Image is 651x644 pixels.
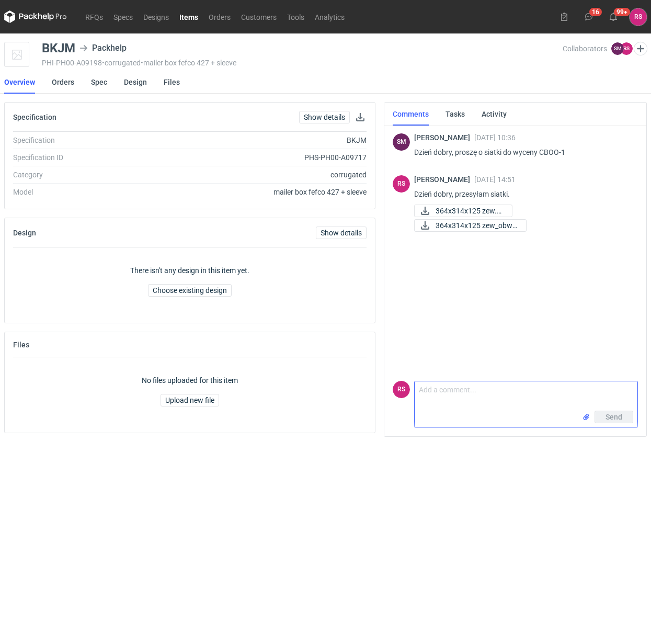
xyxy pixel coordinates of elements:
[393,133,410,151] figcaption: SM
[393,133,410,151] div: Sebastian Markut
[393,103,429,126] a: Comments
[316,227,367,239] a: Show details
[414,146,630,159] p: Dzień dobry, proszę o siatki do wyceny CBOO-1
[393,175,410,193] figcaption: RS
[605,8,622,25] button: 99+
[174,10,203,23] a: Items
[4,10,67,23] svg: Packhelp Pro
[13,170,155,180] div: Category
[393,381,410,398] div: Rafał Stani
[482,103,507,126] a: Activity
[155,187,367,197] div: mailer box fefco 427 + sleeve
[164,71,180,94] a: Files
[414,175,474,184] span: [PERSON_NAME]
[4,71,35,94] a: Overview
[620,42,633,55] figcaption: RS
[630,8,647,26] button: RS
[108,10,138,23] a: Specs
[436,205,504,217] span: 364x314x125 zew.pdf
[563,44,607,53] span: Collaborators
[42,42,75,54] div: BKJM
[414,133,474,142] span: [PERSON_NAME]
[580,8,597,25] button: 16
[148,284,232,297] button: Choose existing design
[138,10,174,23] a: Designs
[102,59,141,67] span: • corrugated
[393,381,410,398] figcaption: RS
[414,205,512,217] button: 364x314x125 zew.pdf
[282,10,310,23] a: Tools
[414,219,519,232] div: 364x314x125 zew_obw_szerokość 222mm_GC1_300.pdf
[595,411,633,423] button: Send
[611,42,624,55] figcaption: SM
[236,10,282,23] a: Customers
[13,113,56,121] h2: Specification
[124,71,147,94] a: Design
[414,219,527,232] button: 364x314x125 zew_obw_...
[13,229,36,237] h2: Design
[52,71,74,94] a: Orders
[165,397,214,404] span: Upload new file
[203,10,236,23] a: Orders
[42,59,563,67] div: PHI-PH00-A09198
[630,8,647,26] div: Rafał Stani
[414,188,630,200] p: Dzień dobry, przesyłam siatki.
[155,170,367,180] div: corrugated
[155,135,367,145] div: BKJM
[153,287,227,294] span: Choose existing design
[13,152,155,163] div: Specification ID
[142,375,238,386] p: No files uploaded for this item
[634,42,647,55] button: Edit collaborators
[13,341,29,349] h2: Files
[79,42,127,54] div: Packhelp
[446,103,465,126] a: Tasks
[474,175,516,184] span: [DATE] 14:51
[310,10,350,23] a: Analytics
[155,152,367,163] div: PHS-PH00-A09717
[354,111,367,123] button: Download specification
[91,71,107,94] a: Spec
[299,111,350,123] a: Show details
[436,220,518,231] span: 364x314x125 zew_obw_...
[141,59,236,67] span: • mailer box fefco 427 + sleeve
[474,133,516,142] span: [DATE] 10:36
[13,135,155,145] div: Specification
[161,394,219,406] button: Upload new file
[393,175,410,193] div: Rafał Stani
[80,10,108,23] a: RFQs
[130,265,249,276] p: There isn't any design in this item yet.
[13,187,155,197] div: Model
[606,413,622,421] span: Send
